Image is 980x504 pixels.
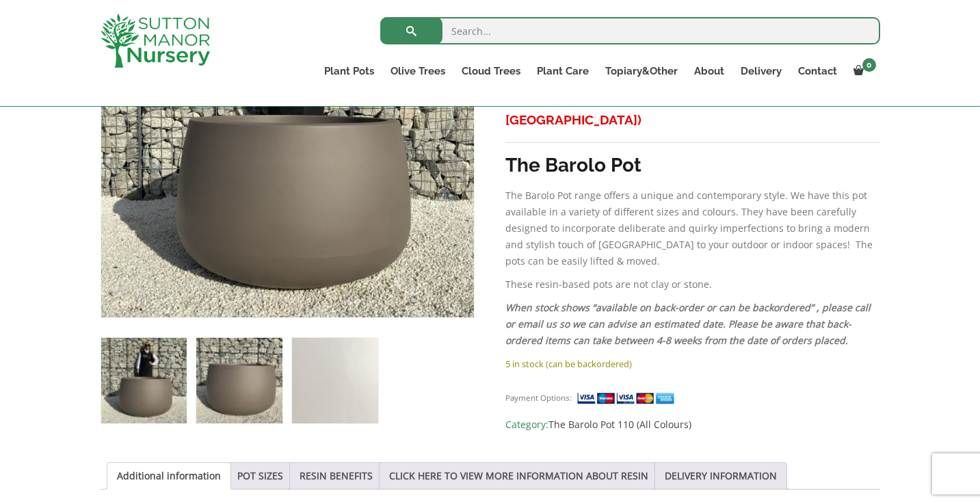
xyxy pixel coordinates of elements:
[665,463,777,489] a: DELIVERY INFORMATION
[529,62,597,81] a: Plant Care
[505,416,879,433] span: Category:
[845,62,880,81] a: 0
[237,463,283,489] a: POT SIZES
[597,62,686,81] a: Topiary&Other
[316,62,382,81] a: Plant Pots
[101,338,187,423] img: The Barolo Pot 110 Colour Clay
[505,154,641,176] strong: The Barolo Pot
[382,62,453,81] a: Olive Trees
[389,463,648,489] a: CLICK HERE TO VIEW MORE INFORMATION ABOUT RESIN
[686,62,732,81] a: About
[505,276,879,293] p: These resin-based pots are not clay or stone.
[790,62,845,81] a: Contact
[117,463,221,489] a: Additional information
[101,14,210,68] img: logo
[548,418,691,431] a: The Barolo Pot 110 (All Colours)
[732,62,790,81] a: Delivery
[505,301,871,347] em: When stock shows “available on back-order or can be backordered” , please call or email us so we ...
[577,391,679,406] img: payment supported
[862,58,876,72] span: 0
[300,463,373,489] a: RESIN BENEFITS
[196,338,282,423] img: The Barolo Pot 110 Colour Clay - Image 2
[292,338,378,423] img: The Barolo Pot 110 Colour Clay - Image 3
[453,62,529,81] a: Cloud Trees
[505,187,879,269] p: The Barolo Pot range offers a unique and contemporary style. We have this pot available in a vari...
[505,82,879,133] h3: FREE SHIPPING! (UK Mainland & covering parts of [GEOGRAPHIC_DATA])
[505,356,879,372] p: 5 in stock (can be backordered)
[505,393,572,403] small: Payment Options:
[380,17,880,44] input: Search...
